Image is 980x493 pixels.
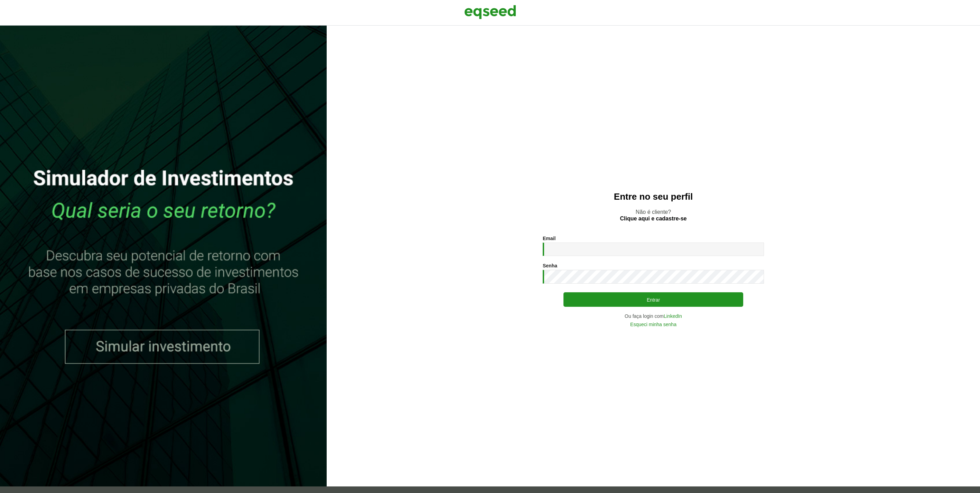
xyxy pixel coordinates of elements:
[630,322,676,327] a: Esqueci minha senha
[543,263,557,268] label: Senha
[620,216,687,221] a: Clique aqui e cadastre-se
[340,192,966,202] h2: Entre no seu perfil
[340,209,966,222] p: Não é cliente?
[464,3,516,21] img: EqSeed Logo
[543,314,764,319] div: Ou faça login com
[543,236,556,241] label: Email
[563,292,743,307] button: Entrar
[664,314,682,319] a: LinkedIn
